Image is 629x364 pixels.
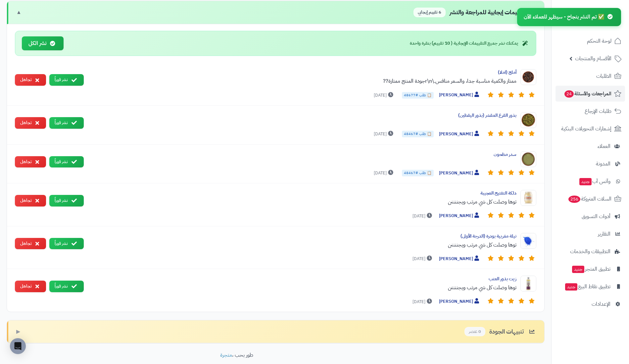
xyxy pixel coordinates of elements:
span: 256 [568,196,580,203]
span: ▼ [16,9,22,16]
span: المراجعات والأسئلة [564,89,611,98]
a: أدوات التسويق [556,208,625,224]
span: [PERSON_NAME] [439,92,481,99]
span: وآتس آب [579,177,610,186]
a: تطبيق المتجرجديد [556,261,625,277]
div: نيلة مغربية بودرة (الدرجة الأولى) [89,233,516,240]
span: الطلبات [596,71,611,81]
span: [PERSON_NAME] [439,131,481,138]
span: أدوات التسويق [582,212,610,221]
span: جديد [572,266,584,273]
div: دلكة التفتيح العجيبة [89,190,516,197]
a: إشعارات التحويلات البنكية [556,121,625,137]
span: المدونة [596,159,610,168]
button: تجاهل [15,117,46,129]
span: 📋 طلب #48677 [402,92,434,99]
button: تجاهل [15,74,46,86]
span: التطبيقات والخدمات [570,247,610,256]
img: Product [520,233,536,249]
div: تنبيهات الجودة [464,327,536,337]
button: تجاهل [15,281,46,292]
span: [PERSON_NAME] [439,170,481,177]
a: لوحة التحكم [556,33,625,49]
a: التقارير [556,226,625,242]
button: تجاهل [15,195,46,206]
img: Product [520,276,536,292]
span: تطبيق المتجر [571,264,610,274]
div: زيت بذور العنب [89,276,516,282]
a: تطبيق نقاط البيعجديد [556,279,625,295]
span: [DATE] [412,298,434,305]
a: متجرة [220,351,232,359]
a: التطبيقات والخدمات [556,244,625,259]
span: 6 تقييم إيجابي [413,8,446,17]
span: ▶ [16,328,20,336]
div: توها وصلت كل شي مرتب ويجننننن [89,241,516,249]
div: Open Intercom Messenger [10,338,26,354]
span: التقارير [598,229,610,239]
a: المراجعات والأسئلة24 [556,86,625,102]
span: الإعدادات [592,299,610,309]
a: السلات المتروكة256 [556,191,625,207]
span: جديد [579,178,592,185]
span: [DATE] [374,131,395,137]
span: ✅ تم النشر بنجاح - سيظهر للعملاء الآن [524,13,605,21]
div: توها وصلت كل شي مرتب ويجننننن [89,198,516,206]
img: Product [520,112,536,128]
img: Product [520,151,536,167]
span: لوحة التحكم [587,36,611,46]
span: 24 [564,90,574,98]
div: تقييمات إيجابية للمراجعة والنشر [413,8,536,17]
div: سدر مطحون [89,151,516,158]
img: Product [520,69,536,85]
button: نشر فوراً [49,281,84,292]
img: Product [520,190,536,206]
span: [DATE] [374,92,395,99]
button: نشر الكل [22,36,64,51]
span: [DATE] [412,255,434,262]
span: جديد [565,283,577,291]
span: إشعارات التحويلات البنكية [561,124,611,133]
span: 📋 طلب #48467 [402,170,434,176]
span: 📋 طلب #48467 [402,131,434,137]
div: بذور القرع المقشر (بذور اليقطين) [89,112,516,119]
span: [PERSON_NAME] [439,212,481,219]
div: توها وصلت كل شي مرتب ويجننننن [89,284,516,292]
a: الإعدادات [556,296,625,312]
span: [DATE] [412,213,434,219]
button: نشر فوراً [49,156,84,168]
span: [DATE] [374,170,395,176]
a: العملاء [556,138,625,154]
button: نشر فوراً [49,74,84,86]
span: [PERSON_NAME] [439,255,481,262]
a: الطلبات [556,68,625,84]
div: أملج (املا) [89,69,516,76]
button: نشر فوراً [49,238,84,250]
span: طلبات الإرجاع [585,107,611,116]
span: السلات المتروكة [568,194,611,204]
a: وآتس آبجديد [556,173,625,189]
button: تجاهل [15,156,46,168]
a: المدونة [556,156,625,172]
button: تجاهل [15,238,46,250]
button: نشر فوراً [49,117,84,129]
span: الأقسام والمنتجات [575,54,611,63]
div: ممتاز والكمية مناسبة جدا، والسعر منافس.\r\nجودة المنتج ممتازة?? [89,77,516,85]
button: نشر فوراً [49,195,84,206]
span: العملاء [598,142,610,151]
div: يمكنك نشر جميع التقييمات الإيجابية ( 10 تقييم) بنقرة واحدة [410,40,529,47]
a: طلبات الإرجاع [556,103,625,119]
span: 0 عنصر [464,327,485,337]
span: تطبيق نقاط البيع [564,282,610,291]
span: [PERSON_NAME] [439,298,481,305]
